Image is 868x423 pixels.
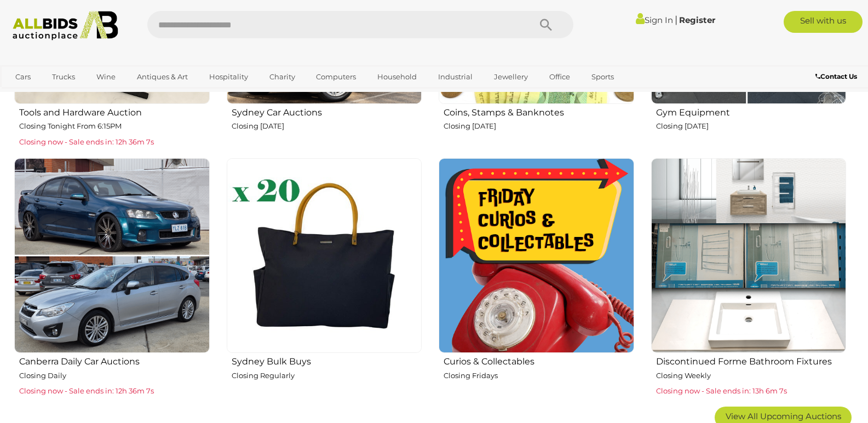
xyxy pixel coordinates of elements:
a: Sports [584,68,621,86]
a: Computers [309,68,363,86]
a: Cars [8,68,38,86]
h2: Gym Equipment [656,105,847,118]
button: Search [519,11,573,38]
a: Contact Us [815,71,860,83]
img: Sydney Bulk Buys [227,158,422,354]
a: Industrial [431,68,480,86]
span: Closing now - Sale ends in: 12h 36m 7s [19,137,154,146]
p: Closing Fridays [444,369,634,382]
h2: Coins, Stamps & Banknotes [444,105,634,118]
p: Closing [DATE] [656,120,847,132]
h2: Discontinued Forme Bathroom Fixtures [656,354,847,367]
a: Jewellery [487,68,535,86]
a: Discontinued Forme Bathroom Fixtures Closing Weekly Closing now - Sale ends in: 13h 6m 7s [651,158,847,398]
h2: Canberra Daily Car Auctions [19,354,210,367]
span: View All Upcoming Auctions [726,411,841,421]
a: Office [542,68,577,86]
a: Sydney Bulk Buys Closing Regularly [226,158,422,398]
span: Closing now - Sale ends in: 13h 6m 7s [656,386,787,395]
a: Hospitality [202,68,255,86]
img: Allbids.com.au [7,11,124,40]
p: Closing [DATE] [232,120,422,132]
p: Closing Weekly [656,369,847,382]
a: Household [370,68,424,86]
img: Canberra Daily Car Auctions [14,158,210,354]
a: Register [679,15,715,25]
p: Closing [DATE] [444,120,634,132]
img: Discontinued Forme Bathroom Fixtures [651,158,847,354]
h2: Sydney Bulk Buys [232,354,422,367]
a: Wine [89,68,123,86]
a: Curios & Collectables Closing Fridays [438,158,634,398]
span: | [675,14,677,26]
a: Charity [262,68,302,86]
p: Closing Daily [19,369,210,382]
a: Antiques & Art [130,68,195,86]
span: Closing now - Sale ends in: 12h 36m 7s [19,386,154,395]
a: Trucks [45,68,82,86]
b: Contact Us [815,72,857,80]
h2: Curios & Collectables [444,354,634,367]
a: Sell with us [784,11,862,33]
h2: Tools and Hardware Auction [19,105,210,118]
p: Closing Regularly [232,369,422,382]
p: Closing Tonight From 6:15PM [19,120,210,132]
img: Curios & Collectables [439,158,634,354]
a: Canberra Daily Car Auctions Closing Daily Closing now - Sale ends in: 12h 36m 7s [14,158,210,398]
a: [GEOGRAPHIC_DATA] [8,86,100,105]
a: Sign In [636,15,673,25]
h2: Sydney Car Auctions [232,105,422,118]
